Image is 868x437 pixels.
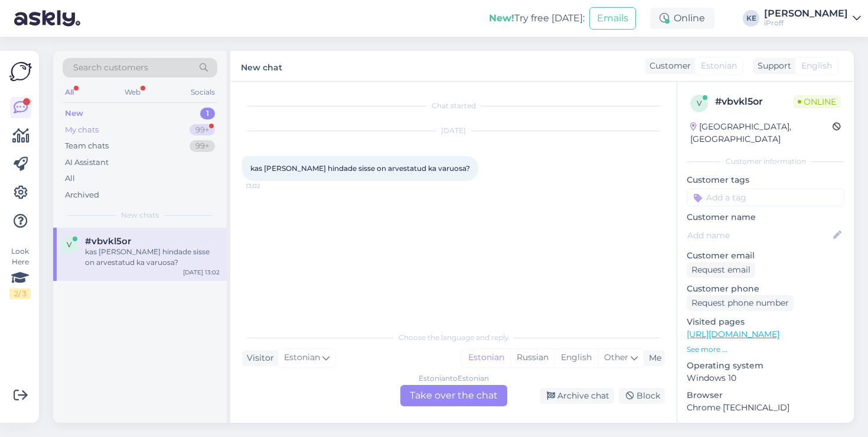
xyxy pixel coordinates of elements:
p: Chrome [TECHNICAL_ID] [687,402,844,414]
div: Archive chat [540,388,614,404]
div: [GEOGRAPHIC_DATA], [GEOGRAPHIC_DATA] [690,121,833,145]
span: 13:02 [246,182,290,190]
div: Customer information [687,156,844,167]
div: Estonian to Estonian [419,373,489,384]
div: 99+ [190,124,215,136]
div: Request phone number [687,295,794,311]
div: New [65,108,83,119]
div: Customer [645,60,691,72]
div: Choose the language and reply [242,332,665,343]
div: All [65,173,75,184]
img: Askly Logo [9,60,32,83]
div: [DATE] 13:02 [183,268,220,277]
label: New chat [241,58,282,74]
div: Chat started [242,101,665,111]
div: Estonian [462,349,510,367]
span: Estonian [701,60,737,72]
div: Me [644,352,661,364]
span: #vbvkl5or [85,236,131,247]
div: Russian [510,349,554,367]
p: Browser [687,389,844,402]
button: Emails [589,7,636,30]
div: Online [650,8,714,29]
p: Customer email [687,250,844,262]
div: All [63,85,76,100]
span: Search customers [73,61,148,74]
span: Online [793,95,841,108]
div: Archived [65,189,99,201]
div: Team chats [65,140,109,152]
div: AI Assistant [65,157,109,169]
div: 2 / 3 [9,289,31,299]
p: Customer tags [687,174,844,186]
div: Socials [188,85,217,100]
p: Operating system [687,360,844,372]
div: [DATE] [242,125,665,136]
input: Add name [687,229,831,242]
div: Block [619,388,665,404]
div: 1 [200,108,215,119]
span: Other [604,352,628,362]
div: # vbvkl5or [715,95,793,109]
div: kas [PERSON_NAME] hindade sisse on arvestatud ka varuosa? [85,247,220,268]
span: New chats [121,210,159,221]
p: Customer phone [687,283,844,295]
div: Web [122,85,143,100]
div: iProff [764,18,848,28]
span: English [801,60,832,72]
div: [PERSON_NAME] [764,9,848,18]
div: Try free [DATE]: [489,11,585,25]
p: Visited pages [687,316,844,328]
div: Request email [687,262,755,278]
span: v [67,240,71,249]
span: v [697,99,701,108]
input: Add a tag [687,189,844,206]
div: KE [743,10,759,27]
div: My chats [65,124,99,136]
a: [PERSON_NAME]iProff [764,9,861,28]
div: Visitor [242,352,274,364]
b: New! [489,12,514,24]
span: kas [PERSON_NAME] hindade sisse on arvestatud ka varuosa? [250,164,470,173]
p: Windows 10 [687,372,844,384]
div: 99+ [190,140,215,152]
p: Customer name [687,211,844,224]
div: English [554,349,598,367]
span: Estonian [284,351,320,364]
p: See more ... [687,344,844,355]
div: Take over the chat [400,385,507,406]
div: Look Here [9,246,31,299]
a: [URL][DOMAIN_NAME] [687,329,779,339]
div: Support [753,60,791,72]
